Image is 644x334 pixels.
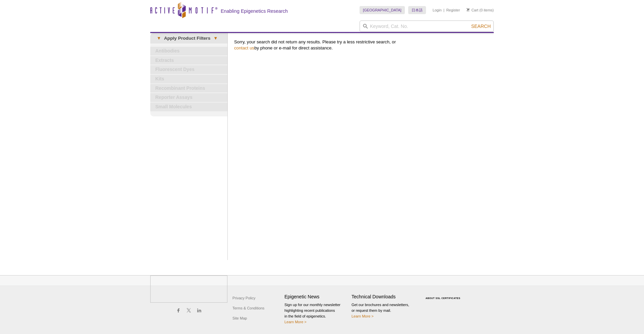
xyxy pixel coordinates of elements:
[443,6,444,14] li: |
[150,33,227,44] a: ▾Apply Product Filters▾
[469,23,493,29] button: Search
[446,8,460,12] a: Register
[150,56,227,65] a: Extracts
[221,8,288,14] h2: Enabling Epigenetics Research
[467,8,478,12] a: Cart
[150,275,227,303] img: Active Motif,
[284,320,307,324] a: Learn More >
[150,93,227,102] a: Reporter Assays
[284,294,348,300] h4: Epigenetic News
[426,297,461,299] a: ABOUT SSL CERTIFICATES
[150,103,227,111] a: Small Molecules
[231,293,257,303] a: Privacy Policy
[352,302,415,319] p: Get our brochures and newsletters, or request them by mail.
[433,8,442,12] a: Login
[352,314,374,318] a: Learn More >
[150,75,227,83] a: Kits
[360,6,405,14] a: [GEOGRAPHIC_DATA]
[419,287,469,302] table: Click to Verify - This site chose Symantec SSL for secure e-commerce and confidential communicati...
[471,24,491,29] span: Search
[360,21,494,32] input: Keyword, Cat. No.
[408,6,426,14] a: 日本語
[352,294,415,300] h4: Technical Downloads
[231,313,249,323] a: Site Map
[150,84,227,93] a: Recombinant Proteins
[150,65,227,74] a: Fluorescent Dyes
[150,47,227,55] a: Antibodies
[467,8,470,11] img: Your Cart
[284,302,348,325] p: Sign up for our monthly newsletter highlighting recent publications in the field of epigenetics.
[154,35,164,41] span: ▾
[467,6,494,14] li: (0 items)
[231,303,266,313] a: Terms & Conditions
[210,35,221,41] span: ▾
[234,39,490,51] p: Sorry, your search did not return any results. Please try a less restrictive search, or by phone ...
[234,45,254,50] a: contact us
